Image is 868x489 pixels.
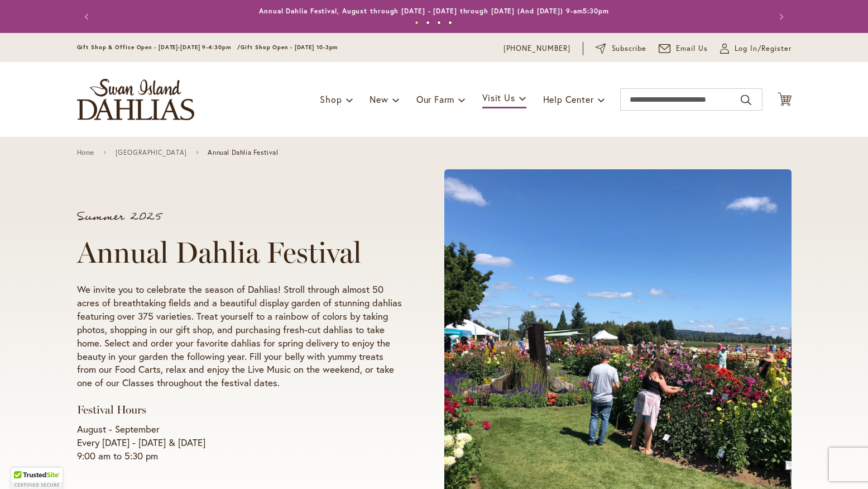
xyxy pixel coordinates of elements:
span: New [370,93,388,105]
button: Next [769,6,792,28]
h3: Festival Hours [77,403,402,417]
button: 3 of 4 [437,21,441,25]
p: We invite you to celebrate the season of Dahlias! Stroll through almost 50 acres of breathtaking ... [77,283,402,390]
a: [GEOGRAPHIC_DATA] [116,149,187,156]
span: Our Farm [416,93,454,105]
span: Gift Shop Open - [DATE] 10-3pm [241,44,338,51]
button: 4 of 4 [448,21,452,25]
a: [PHONE_NUMBER] [503,43,571,54]
div: TrustedSite Certified [11,468,63,489]
span: Gift Shop & Office Open - [DATE]-[DATE] 9-4:30pm / [77,44,241,51]
span: Subscribe [612,43,647,54]
a: Log In/Register [720,43,792,54]
button: Previous [77,6,99,28]
p: August - September Every [DATE] - [DATE] & [DATE] 9:00 am to 5:30 pm [77,422,402,463]
span: Shop [320,93,342,105]
button: 2 of 4 [426,21,430,25]
p: Summer 2025 [77,211,402,222]
a: Email Us [659,43,708,54]
h1: Annual Dahlia Festival [77,236,402,269]
span: Help Center [543,93,594,105]
span: Visit Us [482,92,515,103]
span: Annual Dahlia Festival [208,149,278,156]
button: 1 of 4 [415,21,419,25]
span: Email Us [676,43,708,54]
span: Log In/Register [735,43,792,54]
a: Home [77,149,94,156]
a: Subscribe [596,43,646,54]
a: Annual Dahlia Festival, August through [DATE] - [DATE] through [DATE] (And [DATE]) 9-am5:30pm [259,7,609,15]
a: store logo [77,79,194,120]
